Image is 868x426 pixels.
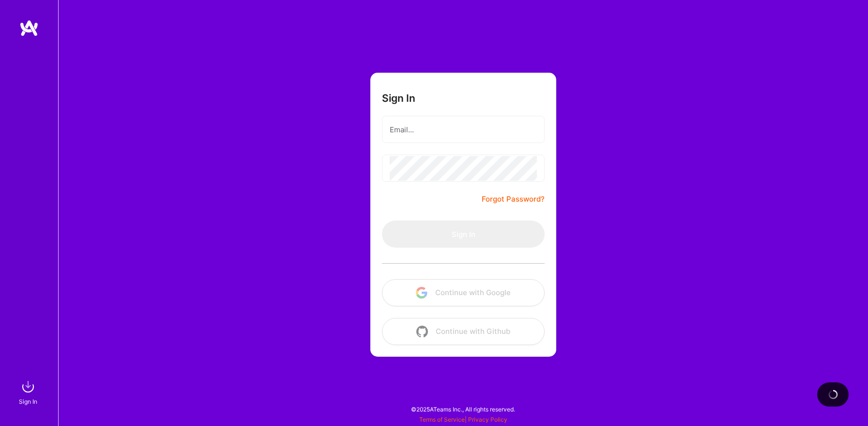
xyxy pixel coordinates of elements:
[468,416,507,423] a: Privacy Policy
[419,416,465,423] a: Terms of Service
[20,377,38,407] a: sign inSign In
[828,389,838,400] img: loading
[19,19,39,37] img: logo
[382,221,545,248] button: Sign In
[416,326,428,337] img: icon
[390,117,537,142] input: Email...
[18,377,38,396] img: sign in
[19,396,37,407] div: Sign In
[482,193,545,205] a: Forgot Password?
[416,287,427,299] img: icon
[382,279,545,306] button: Continue with Google
[382,92,415,104] h3: Sign In
[382,318,545,345] button: Continue with Github
[419,416,507,423] span: |
[58,397,868,421] div: © 2025 ATeams Inc., All rights reserved.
